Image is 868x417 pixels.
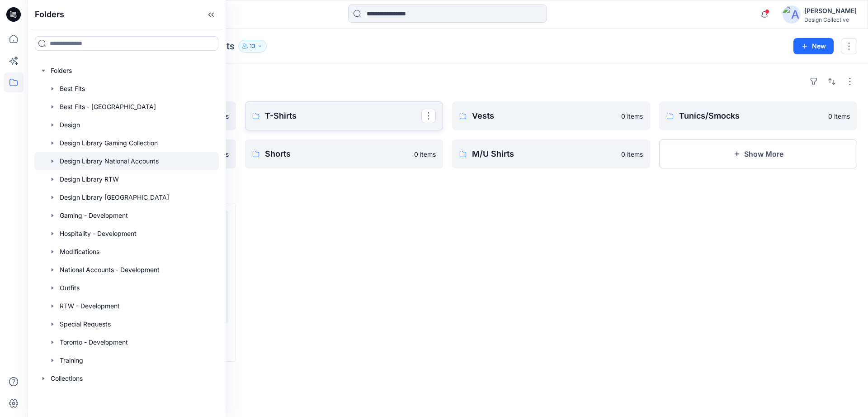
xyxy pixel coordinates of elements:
[265,148,409,160] p: Shorts
[804,5,857,16] div: [PERSON_NAME]
[250,41,255,51] p: 13
[452,101,650,130] a: Vests0 items
[804,16,857,23] div: Design Collective
[621,149,643,159] p: 0 items
[659,101,857,130] a: Tunics/Smocks0 items
[679,110,823,122] p: Tunics/Smocks
[414,149,436,159] p: 0 items
[659,139,857,168] button: Show More
[265,110,421,122] p: T-Shirts
[828,111,850,121] p: 0 items
[452,139,650,168] a: M/U Shirts0 items
[38,183,857,194] h4: Styles
[238,40,267,53] button: 13
[472,148,616,160] p: M/U Shirts
[783,5,801,24] img: avatar
[793,38,834,54] button: New
[621,111,643,121] p: 0 items
[245,101,443,130] a: T-Shirts
[245,139,443,168] a: Shorts0 items
[472,110,616,122] p: Vests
